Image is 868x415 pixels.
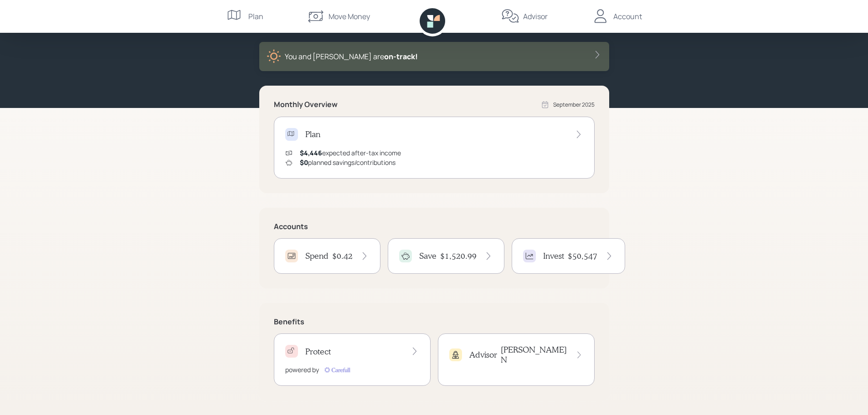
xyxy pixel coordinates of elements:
[384,51,418,61] span: on‑track!
[329,11,370,22] div: Move Money
[285,365,319,374] div: powered by
[274,100,338,109] h5: Monthly Overview
[419,251,437,261] h4: Save
[501,345,568,364] h4: [PERSON_NAME] N
[267,49,281,64] img: sunny-XHVQM73Q.digested.png
[285,51,418,62] div: You and [PERSON_NAME] are
[300,158,308,167] span: $0
[305,129,320,139] h4: Plan
[274,222,595,231] h5: Accounts
[568,251,597,261] h4: $50,547
[300,158,395,167] div: planned savings/contributions
[613,11,642,22] div: Account
[523,11,548,22] div: Advisor
[332,251,353,261] h4: $0.42
[305,251,329,261] h4: Spend
[305,347,331,357] h4: Protect
[440,251,477,261] h4: $1,520.99
[300,149,322,157] span: $4,446
[543,251,564,261] h4: Invest
[323,365,352,374] img: carefull-M2HCGCDH.digested.png
[553,101,595,109] div: September 2025
[274,318,595,326] h5: Benefits
[469,350,497,360] h4: Advisor
[248,11,263,22] div: Plan
[300,148,401,158] div: expected after-tax income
